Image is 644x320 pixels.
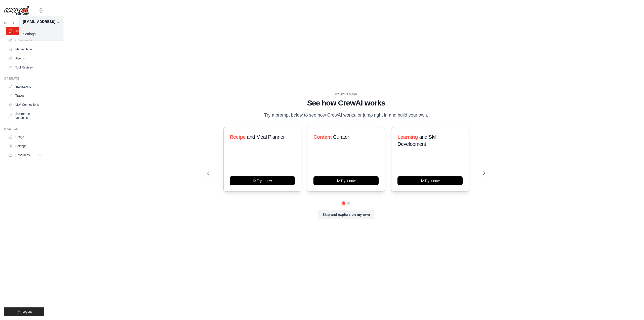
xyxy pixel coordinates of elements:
[313,176,379,185] button: Try it now
[6,92,44,100] a: Traces
[6,36,44,44] a: Crew Studio
[397,176,463,185] button: Try it now
[19,29,63,39] a: Settings
[207,98,485,108] h1: See how CrewAI works
[6,83,44,91] a: Integrations
[6,101,44,109] a: LLM Connections
[313,134,332,140] span: Content
[6,54,44,62] a: Agents
[6,151,44,159] button: Resources
[6,27,44,35] a: Automations
[397,134,418,140] span: Learning
[397,134,437,147] span: and Skill Development
[247,134,285,140] span: and Meal Planner
[4,6,29,15] img: Logo
[23,19,59,24] div: [EMAIL_ADDRESS][PERSON_NAME][DOMAIN_NAME]
[318,210,374,219] button: Skip and explore on my own
[6,110,44,122] a: Environment Variables
[22,310,32,314] span: Logout
[6,142,44,150] a: Settings
[4,77,44,81] div: Operate
[4,127,44,131] div: Manage
[207,93,485,96] div: WALKTHROUGH
[6,45,44,53] a: Marketplace
[262,112,431,119] p: Try a prompt below to see how CrewAI works, or jump right in and build your own.
[4,307,44,316] button: Logout
[15,153,30,157] span: Resources
[230,134,246,140] span: Recipe
[333,134,349,140] span: Curator
[230,176,295,185] button: Try it now
[6,63,44,72] a: Tool Registry
[619,296,644,320] iframe: Chat Widget
[4,21,44,25] div: Build
[6,133,44,141] a: Usage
